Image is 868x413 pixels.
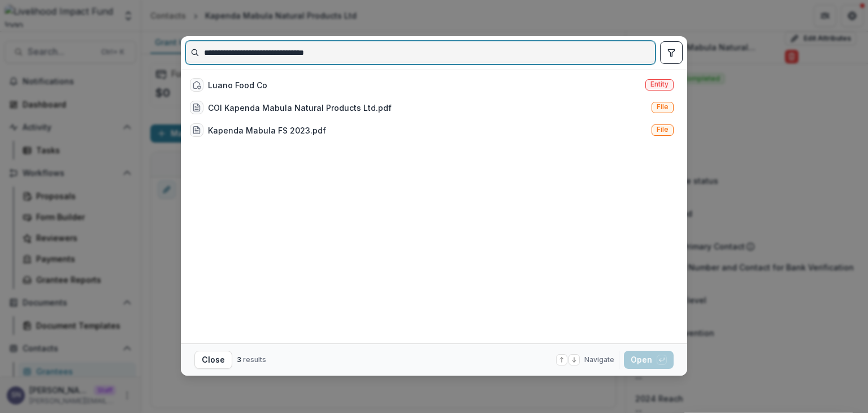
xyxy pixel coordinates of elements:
span: Entity [650,80,669,88]
span: results [243,355,266,364]
button: Open [624,351,674,369]
span: Navigate [584,355,614,365]
span: 3 [237,355,241,364]
button: toggle filters [660,41,683,64]
span: File [657,126,669,134]
button: Close [194,351,232,369]
div: Kapenda Mabula FS 2023.pdf [208,124,326,136]
span: File [657,103,669,111]
div: COI Kapenda Mabula Natural Products Ltd.pdf [208,102,392,114]
div: Luano Food Co [208,79,267,91]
